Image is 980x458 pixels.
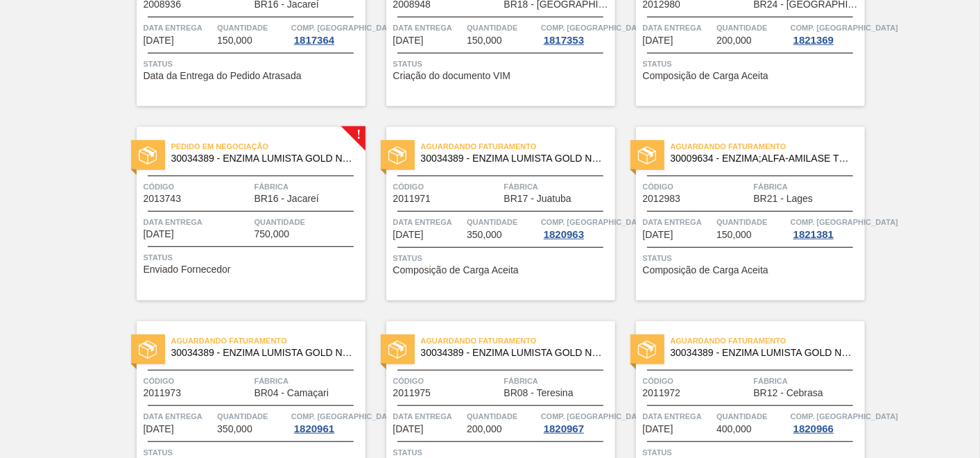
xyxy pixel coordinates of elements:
[393,424,424,434] span: 04/09/2025
[541,409,648,423] span: Comp. Carga
[504,388,574,398] span: BR08 - Teresina
[393,388,431,398] span: 2011975
[217,35,252,46] span: 150,000
[541,423,587,434] div: 1820967
[393,409,464,423] span: Data entrega
[421,139,615,153] span: Aguardando Faturamento
[144,409,214,423] span: Data entrega
[716,424,752,434] span: 400,000
[504,374,612,388] span: Fábrica
[421,348,604,358] span: 30034389 - ENZIMA LUMISTA GOLD NOVONESIS 25KG
[393,251,612,265] span: Status
[171,334,366,348] span: Aguardando Faturamento
[291,423,337,434] div: 1820961
[467,215,538,229] span: Quantidade
[144,71,302,81] span: Data da Entrega do Pedido Atrasada
[467,35,502,46] span: 150,000
[393,194,431,204] span: 2011971
[217,21,288,35] span: Quantidade
[541,409,612,434] a: Comp. [GEOGRAPHIC_DATA]1820967
[643,374,750,388] span: Código
[467,409,538,423] span: Quantidade
[671,334,865,348] span: Aguardando Faturamento
[255,388,329,398] span: BR04 - Camaçari
[393,71,511,81] span: Criação do documento VIM
[791,21,898,35] span: Comp. Carga
[754,374,861,388] span: Fábrica
[171,153,354,164] span: 30034389 - ENZIMA LUMISTA GOLD NOVONESIS 25KG
[716,409,787,423] span: Quantidade
[791,35,836,46] div: 1821369
[643,215,714,229] span: Data entrega
[255,180,362,194] span: Fábrica
[716,230,752,240] span: 150,000
[716,21,787,35] span: Quantidade
[255,229,290,239] span: 750,000
[541,21,648,35] span: Comp. Carga
[144,35,174,46] span: 29/08/2025
[291,409,362,434] a: Comp. [GEOGRAPHIC_DATA]1820961
[139,341,157,359] img: status
[291,21,399,35] span: Comp. Carga
[366,127,615,300] a: statusAguardando Faturamento30034389 - ENZIMA LUMISTA GOLD NOVONESIS 25KGCódigo2011971FábricaBR17...
[791,21,861,46] a: Comp. [GEOGRAPHIC_DATA]1821369
[791,423,836,434] div: 1820966
[504,180,612,194] span: Fábrica
[217,424,252,434] span: 350,000
[393,21,464,35] span: Data entrega
[467,424,502,434] span: 200,000
[139,146,157,164] img: status
[393,265,519,275] span: Composição de Carga Aceita
[388,146,406,164] img: status
[754,194,814,204] span: BR21 - Lages
[144,251,362,264] span: Status
[144,374,251,388] span: Código
[217,409,288,423] span: Quantidade
[638,341,656,359] img: status
[393,374,501,388] span: Código
[643,424,673,434] span: 04/09/2025
[643,251,861,265] span: Status
[467,230,502,240] span: 350,000
[116,127,366,300] a: !statusPedido em Negociação30034389 - ENZIMA LUMISTA GOLD NOVONESIS 25KGCódigo2013743FábricaBR16 ...
[467,21,538,35] span: Quantidade
[716,35,752,46] span: 200,000
[144,215,251,229] span: Data entrega
[754,180,861,194] span: Fábrica
[393,180,501,194] span: Código
[255,194,319,204] span: BR16 - Jacareí
[144,229,174,239] span: 29/08/2025
[671,153,854,164] span: 30009634 - ENZIMA;ALFA-AMILASE TERMOESTÁVEL;TERMAMY
[421,334,615,348] span: Aguardando Faturamento
[791,409,898,423] span: Comp. Carga
[671,348,854,358] span: 30034389 - ENZIMA LUMISTA GOLD NOVONESIS 25KG
[791,229,836,240] div: 1821381
[643,265,768,275] span: Composição de Carga Aceita
[144,57,362,71] span: Status
[716,215,787,229] span: Quantidade
[144,194,182,204] span: 2013743
[791,215,898,229] span: Comp. Carga
[144,388,182,398] span: 2011973
[541,229,587,240] div: 1820963
[643,35,673,46] span: 29/08/2025
[643,21,714,35] span: Data entrega
[388,341,406,359] img: status
[643,409,714,423] span: Data entrega
[643,230,673,240] span: 03/09/2025
[255,374,362,388] span: Fábrica
[643,194,681,204] span: 2012983
[791,409,861,434] a: Comp. [GEOGRAPHIC_DATA]1820966
[643,71,768,81] span: Composição de Carga Aceita
[643,388,681,398] span: 2011972
[171,139,366,153] span: Pedido em Negociação
[393,215,464,229] span: Data entrega
[255,215,362,229] span: Quantidade
[638,146,656,164] img: status
[144,424,174,434] span: 04/09/2025
[643,180,750,194] span: Código
[393,57,612,71] span: Status
[144,264,231,275] span: Enviado Fornecedor
[754,388,823,398] span: BR12 - Cebrasa
[291,409,399,423] span: Comp. Carga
